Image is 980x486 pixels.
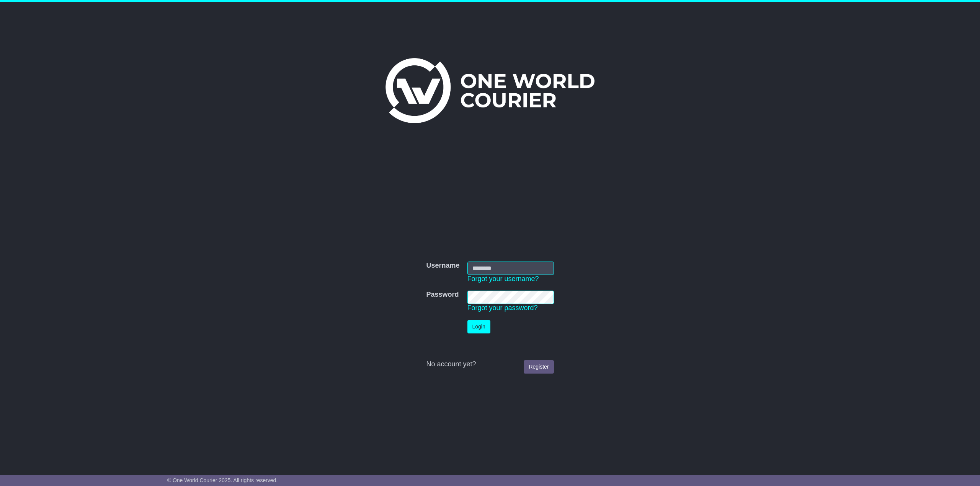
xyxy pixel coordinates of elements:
[426,291,459,299] label: Password
[385,58,595,123] img: One World
[467,304,538,312] a: Forgot your password?
[426,360,554,369] div: No account yet?
[426,262,459,270] label: Username
[467,320,490,333] button: Login
[467,275,539,283] a: Forgot your username?
[524,360,554,374] a: Register
[167,477,278,483] span: © One World Courier 2025. All rights reserved.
